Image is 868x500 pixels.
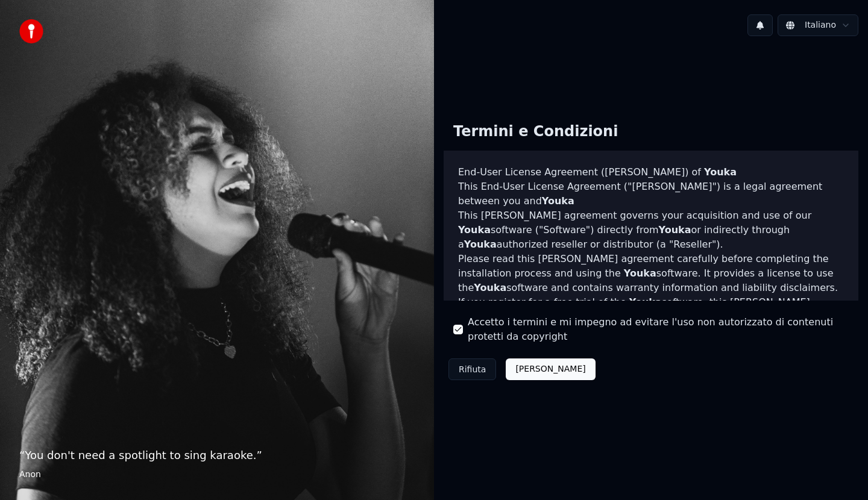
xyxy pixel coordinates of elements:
[19,19,43,43] img: youka
[659,224,691,236] span: Youka
[542,195,574,207] span: Youka
[19,447,415,464] p: “ You don't need a spotlight to sing karaoke. ”
[448,358,496,380] button: Rifiuta
[474,282,506,293] span: Youka
[506,358,595,380] button: [PERSON_NAME]
[464,239,497,250] span: Youka
[458,165,844,180] h3: End-User License Agreement ([PERSON_NAME]) of
[458,180,844,208] p: This End-User License Agreement ("[PERSON_NAME]") is a legal agreement between you and
[19,469,415,481] footer: Anon
[444,113,627,151] div: Termini e Condizioni
[458,295,844,367] p: If you register for a free trial of the software, this [PERSON_NAME] agreement will also govern t...
[468,315,849,344] label: Accetto i termini e mi impegno ad evitare l'uso non autorizzato di contenuti protetti da copyright
[704,166,737,178] span: Youka
[629,296,662,308] span: Youka
[458,224,491,236] span: Youka
[458,252,844,295] p: Please read this [PERSON_NAME] agreement carefully before completing the installation process and...
[624,267,656,279] span: Youka
[458,208,844,252] p: This [PERSON_NAME] agreement governs your acquisition and use of our software ("Software") direct...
